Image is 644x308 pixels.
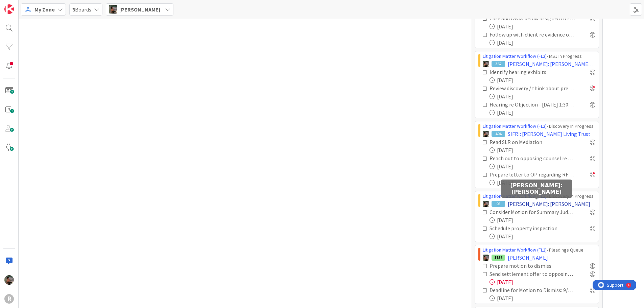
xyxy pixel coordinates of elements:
[492,255,505,261] div: 1758
[508,60,595,68] span: [PERSON_NAME]: [PERSON_NAME] Abuse Claim
[483,131,489,137] img: MW
[483,123,595,130] div: › Discovery In Progress
[490,286,575,294] div: Deadline for Motion to Dismiss: 9/7 - 5 days before 9/12 Hearing
[490,232,595,240] div: [DATE]
[4,4,14,14] img: Visit kanbanzone.com
[490,138,563,146] div: Read SLR on Mediation
[483,255,489,261] img: MW
[4,294,14,304] div: R
[504,182,569,195] h5: [PERSON_NAME]: [PERSON_NAME]
[72,6,75,13] b: 3
[483,201,489,207] img: MW
[490,109,595,117] div: [DATE]
[508,200,590,208] span: [PERSON_NAME]: [PERSON_NAME]
[490,162,595,170] div: [DATE]
[492,131,505,137] div: 494
[490,154,575,162] div: Reach out to opposing counsel re possible mediation
[483,193,595,200] div: › Discovery In Progress
[490,270,575,278] div: Send settlement offer to opposing counsel
[508,130,591,138] span: SIFRI: [PERSON_NAME] Living Trust
[490,92,595,100] div: [DATE]
[508,254,548,262] span: [PERSON_NAME]
[14,1,31,9] span: Support
[72,5,91,14] span: Boards
[483,246,595,254] div: › Pleadings Queue
[490,76,595,84] div: [DATE]
[490,170,575,179] div: Prepare letter to OP regarding RFP limited responses
[35,3,37,8] div: 4
[483,193,547,199] a: Litigation Matter Workflow (FL2)
[490,146,595,154] div: [DATE]
[490,30,575,39] div: Follow up with client re evidence of deal to split trust
[119,5,160,14] span: [PERSON_NAME]
[483,123,547,129] a: Litigation Matter Workflow (FL2)
[4,275,14,285] img: MW
[490,208,575,216] div: Consider Motion for Summary Judgment
[490,262,568,270] div: Prepare motion to dismiss
[490,224,571,232] div: Schedule property inspection
[490,22,595,30] div: [DATE]
[109,5,117,14] img: MW
[490,216,595,224] div: [DATE]
[492,201,505,207] div: 95
[483,53,595,60] div: › MSJ In Progress
[490,39,595,47] div: [DATE]
[483,53,547,59] a: Litigation Matter Workflow (FL2)
[492,61,505,67] div: 362
[34,5,55,14] span: My Zone
[483,247,547,253] a: Litigation Matter Workflow (FL2)
[483,61,489,67] img: MW
[490,68,565,76] div: Identify hearing exhibits
[490,84,575,92] div: Review discovery / think about pre-trial motions
[490,278,595,286] div: [DATE]
[490,100,575,109] div: Hearing re Objection - [DATE] 1:30pm
[490,179,595,187] div: [DATE]
[490,294,595,302] div: [DATE]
